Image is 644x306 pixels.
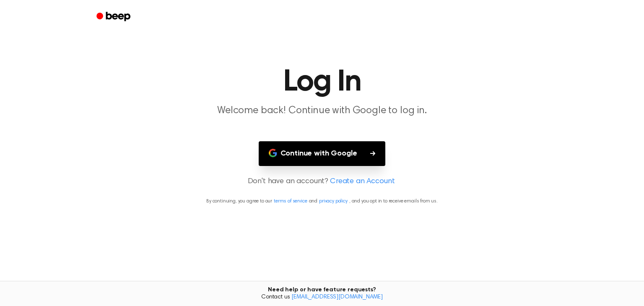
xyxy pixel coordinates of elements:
[319,199,348,204] a: privacy policy
[291,294,383,300] a: [EMAIL_ADDRESS][DOMAIN_NAME]
[5,294,639,301] span: Contact us
[10,197,634,205] p: By continuing, you agree to our and , and you opt in to receive emails from us.
[107,67,537,97] h1: Log In
[259,141,386,166] button: Continue with Google
[161,104,483,118] p: Welcome back! Continue with Google to log in.
[274,199,307,204] a: terms of service
[10,176,634,187] p: Don't have an account?
[91,9,138,25] a: Beep
[330,176,395,187] a: Create an Account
